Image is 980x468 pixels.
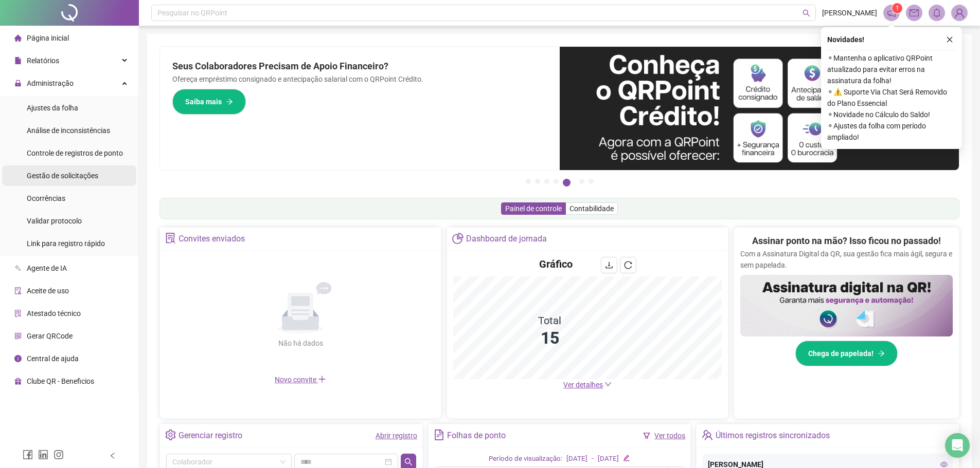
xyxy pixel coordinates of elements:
span: reload [624,261,632,269]
span: eye [940,461,948,468]
span: file-text [434,429,444,440]
span: plus [318,375,326,383]
a: Ver todos [654,432,685,440]
sup: 1 [892,3,902,13]
span: gift [14,378,22,385]
span: Ver detalhes [563,381,603,389]
div: - [592,454,594,464]
span: Painel de controle [505,204,562,213]
span: ⚬ Mantenha o aplicativo QRPoint atualizado para evitar erros na assinatura da folha! [827,52,956,86]
h2: Assinar ponto na mão? Isso ficou no passado! [752,234,941,248]
div: Dashboard de jornada [466,230,547,248]
span: edit [623,455,630,461]
div: Gerenciar registro [179,427,242,444]
span: Saiba mais [185,96,222,107]
span: team [702,429,712,440]
span: Aceite de uso [27,287,69,295]
span: download [605,261,613,269]
button: 6 [579,179,584,184]
span: ⚬ ⚠️ Suporte Via Chat Será Removido do Plano Essencial [827,86,956,109]
span: solution [14,310,22,317]
span: bell [932,8,941,17]
div: [DATE] [598,454,619,464]
button: Chega de papelada! [795,341,898,366]
span: instagram [54,450,64,460]
p: Com a Assinatura Digital da QR, sua gestão fica mais ágil, segura e sem papelada. [740,248,953,271]
span: Novo convite [275,376,326,384]
span: Novidades ! [827,34,864,45]
span: left [109,452,116,459]
span: Clube QR - Beneficios [27,377,94,385]
img: 80962 [952,5,967,21]
span: lock [14,80,22,87]
span: [PERSON_NAME] [822,7,877,18]
span: Atestado técnico [27,309,81,317]
span: search [404,458,413,466]
button: 5 [563,179,571,186]
span: Gestão de solicitações [27,172,98,180]
span: notification [887,8,896,17]
span: down [604,381,612,388]
span: 1 [896,5,899,12]
a: Ver detalhes down [563,381,612,389]
img: banner%2F11e687cd-1386-4cbd-b13b-7bd81425532d.png [560,47,959,170]
span: Validar protocolo [27,217,82,225]
div: Não há dados [253,338,348,349]
span: mail [910,8,919,17]
span: info-circle [14,355,22,362]
span: Contabilidade [569,204,614,213]
button: 1 [526,179,531,184]
button: 7 [589,179,594,184]
span: file [14,57,22,64]
span: close [946,36,953,43]
div: Período de visualização: [489,454,562,464]
img: banner%2F02c71560-61a6-44d4-94b9-c8ab97240462.png [740,275,953,336]
span: Link para registro rápido [27,239,105,248]
span: Central de ajuda [27,354,79,363]
div: [DATE] [566,454,587,464]
span: arrow-right [226,98,233,105]
h4: Gráfico [539,257,573,271]
span: facebook [23,450,33,460]
span: home [14,34,22,42]
span: Agente de IA [27,264,67,272]
span: arrow-right [878,350,885,357]
div: Open Intercom Messenger [945,433,970,458]
button: 3 [544,179,549,184]
span: Análise de inconsistências [27,126,110,135]
span: ⚬ Ajustes da folha com período ampliado! [827,120,956,143]
span: ⚬ Novidade no Cálculo do Saldo! [827,109,956,120]
span: linkedin [38,450,48,460]
h2: Seus Colaboradores Precisam de Apoio Financeiro? [172,59,547,73]
span: Página inicial [27,34,69,42]
button: 2 [535,179,540,184]
button: 4 [554,179,559,184]
span: audit [14,287,22,294]
span: filter [643,432,650,439]
span: Chega de papelada! [808,348,874,359]
div: Últimos registros sincronizados [716,427,830,444]
span: Controle de registros de ponto [27,149,123,157]
div: Convites enviados [179,230,245,248]
span: qrcode [14,332,22,340]
p: Ofereça empréstimo consignado e antecipação salarial com o QRPoint Crédito. [172,73,547,85]
a: Abrir registro [376,432,417,440]
span: Ocorrências [27,194,65,202]
button: Saiba mais [172,89,246,115]
span: Ajustes da folha [27,104,78,112]
span: Administração [27,79,74,87]
span: solution [165,233,176,244]
span: Relatórios [27,57,59,65]
span: pie-chart [452,233,463,244]
span: search [803,9,810,17]
span: setting [165,429,176,440]
span: Gerar QRCode [27,332,73,340]
div: Folhas de ponto [447,427,506,444]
